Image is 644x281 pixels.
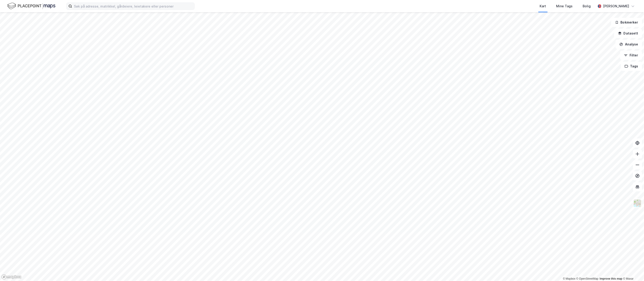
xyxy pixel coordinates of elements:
[72,3,194,10] input: Søk på adresse, matrikkel, gårdeiere, leietakere eller personer
[600,277,622,280] a: Improve this map
[633,199,642,208] img: Z
[540,3,546,9] div: Kart
[614,29,642,38] button: Datasett
[1,274,22,280] a: Mapbox homepage
[583,3,591,9] div: Bolig
[603,3,629,9] div: [PERSON_NAME]
[620,51,642,60] button: Filter
[611,18,642,27] button: Bokmerker
[576,277,599,280] a: OpenStreetMap
[563,277,576,280] a: Mapbox
[556,3,573,9] div: Mine Tags
[621,259,644,281] iframe: Chat Widget
[616,40,642,49] button: Analyse
[621,259,644,281] div: Kontrollprogram for chat
[7,2,55,10] img: logo.f888ab2527a4732fd821a326f86c7f29.svg
[621,62,642,71] button: Tags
